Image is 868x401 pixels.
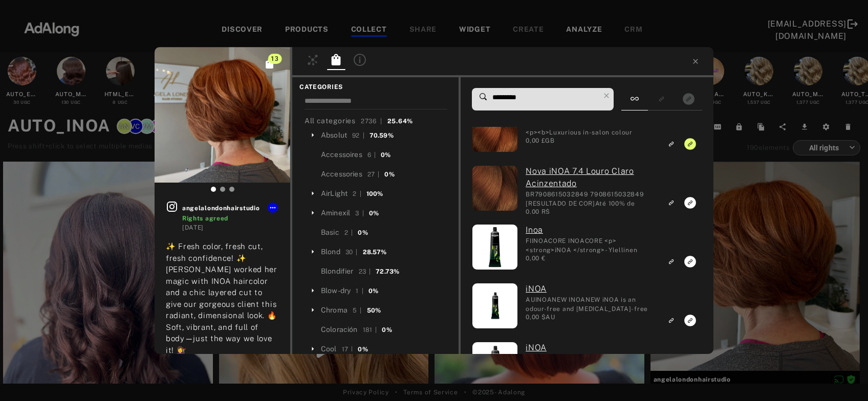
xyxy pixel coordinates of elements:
span: 13 [268,54,281,64]
div: 0% [384,170,394,179]
div: 0% [381,150,390,160]
div: 0,00 $AU [526,313,656,322]
button: Unlink to exact product [681,137,700,151]
img: 7908615032849_EN_1.jpg [472,166,517,211]
div: Blondifier [321,266,354,277]
a: (ada-lorealpro-2206) iNOA: PLMASTERINOANEW MASTERINOANEW Nowa odsłona luksusowej koloryzacji iNOA... [526,342,656,354]
div: AUINOANEW INOANEW iNOA is an odour-free and ammonia-free permanent colour which provides a perfec... [526,295,656,313]
button: Show only exact products linked [679,92,698,106]
div: 2 | [353,189,361,198]
div: Accessoires [321,149,362,160]
div: BR7908615032849 7908615032849 [RESULTADO DE COR]Até 100% de cobertura de brancos+48% de brilho no... [526,190,656,207]
span: angelalondonhairstudio [182,204,279,213]
div: AirLight [321,188,348,199]
iframe: Chat Widget [817,352,868,401]
div: 2 | [344,228,353,237]
div: 28.57% [363,248,387,257]
button: Link to exact product [681,196,700,210]
div: 72.73% [376,267,399,276]
img: MASTERINOANEW_EN_1.jpg [472,342,517,387]
div: 2736 | [361,117,382,126]
div: 100% [366,189,383,198]
button: Link to exact product [681,255,700,269]
div: 0,00 R$ [526,207,656,216]
button: Link to exact product [681,314,700,327]
div: Basic [321,227,339,238]
button: Link to similar product [662,314,681,327]
img: INOANEW_EN_1.jpg [461,283,529,328]
div: All categories [305,116,413,126]
div: 0% [358,228,367,237]
span: Rights agreed [182,215,228,222]
a: (ada-lorealpro-3251) Nova iNOA 7.4 Louro Claro Acinzentado: BR7908615032849 7908615032849 [RESULT... [526,165,656,190]
div: 70.59% [370,131,394,140]
img: LP_iNOA_RELAUNCH_2023_SWATCH_7.4_3474637133412.png [472,107,517,152]
div: 0% [382,325,392,335]
div: Absolut [321,130,347,141]
span: Click to see all exact linked products [265,59,275,69]
div: 0,00 € [526,254,656,263]
div: 30 | [345,248,358,257]
div: Blow-dry [321,285,351,296]
div: Widget de chat [817,352,868,401]
div: 50% [367,306,381,315]
img: INOA_EN_01.jpg [472,225,517,270]
div: Accessories [321,169,362,180]
button: Show only similar products linked [652,92,671,106]
div: 0% [369,209,379,218]
time: 2025-08-16T15:27:07.000Z [182,224,204,231]
div: 25.64% [387,117,413,126]
button: Link to similar product [662,255,681,269]
a: (ada-lorealpro-1096) iNOA: AUINOANEW INOANEW iNOA is an odour-free and ammonia-free permanent col... [526,283,656,295]
button: Link to similar product [662,196,681,210]
div: 5 | [353,306,362,315]
div: 92 | [352,131,364,140]
div: 3 | [355,209,364,218]
div: 1 | [356,286,363,296]
div: Chroma [321,305,348,316]
div: Blond [321,247,340,257]
span: CATEGORIES [299,82,451,92]
div: 0% [368,286,378,296]
div: 23 | [359,267,371,276]
div: 27 | [367,170,380,179]
div: GB3474637133412 3474637133412 <p><b>Luxurious in-salon colour experience powered by Oil. No Ammon... [526,119,656,136]
button: Link to similar product [662,137,681,151]
div: 181 | [363,325,377,335]
a: (ada-lorealpro-1960) Inoa: FIINOACORE INOACORE <p><strong>iNOA </strong>- Ylellinen kampaamossa t... [526,224,656,236]
div: 0,00 £GB [526,136,656,145]
div: Coloración [321,324,358,335]
div: FIINOACORE INOACORE <p><strong>iNOA </strong>- Ylellinen kampaamossa toteutettava v&auml|rj&auml|... [526,236,656,254]
div: Aminexil [321,208,350,218]
div: 6 | [367,150,376,160]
